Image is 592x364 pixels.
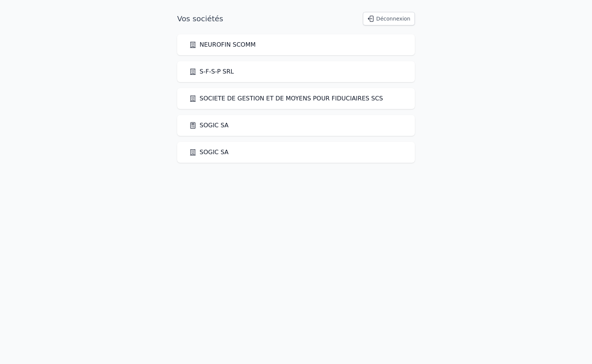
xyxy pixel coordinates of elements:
[189,94,383,103] a: SOCIETE DE GESTION ET DE MOYENS POUR FIDUCIAIRES SCS
[189,67,234,76] a: S-F-S-P SRL
[189,40,256,49] a: NEUROFIN SCOMM
[189,121,229,130] a: SOGIC SA
[189,148,229,157] a: SOGIC SA
[177,13,223,24] h1: Vos sociétés
[363,12,415,25] button: Déconnexion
